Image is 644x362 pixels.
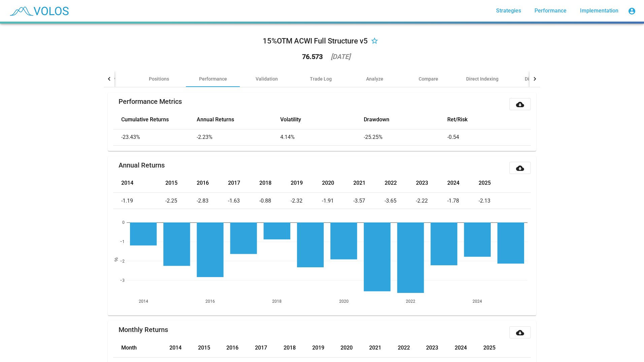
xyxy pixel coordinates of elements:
[491,5,526,17] a: Strategies
[419,76,438,82] div: Compare
[416,193,447,209] td: -2.22
[525,76,548,82] div: Disclaimer
[575,5,624,17] a: Implementation
[165,174,197,193] th: 2015
[369,338,398,357] th: 2021
[353,193,385,209] td: -3.57
[259,174,291,193] th: 2018
[5,2,72,19] img: blue_transparent.png
[113,338,169,357] th: Month
[516,329,524,337] mat-icon: cloud_download
[535,7,567,14] span: Performance
[447,174,479,193] th: 2024
[291,193,322,209] td: -2.32
[255,338,284,357] th: 2017
[256,76,278,82] div: Validation
[322,193,353,209] td: -1.91
[197,129,280,145] td: -2.23%
[331,53,350,60] div: [DATE]
[516,100,524,109] mat-icon: cloud_download
[291,174,322,193] th: 2019
[165,193,197,209] td: -2.25
[284,338,312,357] th: 2018
[483,338,531,357] th: 2025
[322,174,353,193] th: 2020
[119,98,182,105] mat-card-title: Performance Metrics
[529,5,572,17] a: Performance
[385,174,416,193] th: 2022
[466,76,498,82] div: Direct Indexing
[280,129,364,145] td: 4.14%
[263,36,368,47] div: 15%OTM ACWI Full Structure v5
[455,338,483,357] th: 2024
[447,193,479,209] td: -1.78
[280,110,364,129] th: Volatility
[479,174,531,193] th: 2025
[341,338,369,357] th: 2020
[259,193,291,209] td: -0.88
[226,338,255,357] th: 2016
[353,174,385,193] th: 2021
[199,76,227,82] div: Performance
[366,76,383,82] div: Analyze
[479,193,531,209] td: -2.13
[113,174,165,193] th: 2014
[113,110,197,129] th: Cumulative Returns
[310,76,332,82] div: Trade Log
[447,129,531,145] td: -0.54
[364,110,447,129] th: Drawdown
[447,110,531,129] th: Ret/Risk
[228,174,259,193] th: 2017
[228,193,259,209] td: -1.63
[426,338,455,357] th: 2023
[385,193,416,209] td: -3.65
[496,7,521,14] span: Strategies
[580,7,618,14] span: Implementation
[198,338,227,357] th: 2015
[398,338,426,357] th: 2022
[416,174,447,193] th: 2023
[312,338,341,357] th: 2019
[119,326,168,333] mat-card-title: Monthly Returns
[119,162,165,169] mat-card-title: Annual Returns
[197,174,228,193] th: 2016
[371,37,379,46] mat-icon: star_border
[628,7,636,15] mat-icon: account_circle
[364,129,447,145] td: -25.25%
[113,193,165,209] td: -1.19
[516,164,524,172] mat-icon: cloud_download
[302,53,323,60] div: 76.573
[197,110,280,129] th: Annual Returns
[149,76,169,82] div: Positions
[169,338,198,357] th: 2014
[113,129,197,145] td: -23.43%
[197,193,228,209] td: -2.83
